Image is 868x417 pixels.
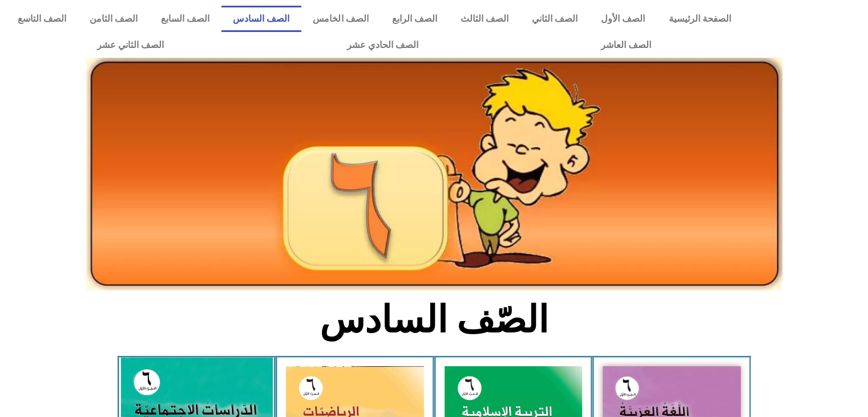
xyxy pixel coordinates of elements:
[449,6,520,32] a: الصف الثالث
[255,32,509,58] a: الصف الحادي عشر
[221,6,301,32] a: الصف السادس
[510,32,742,58] a: الصف العاشر
[6,32,255,58] a: الصف الثاني عشر
[590,6,657,32] a: الصف الأول
[6,6,78,32] a: الصف التاسع
[149,6,221,32] a: الصف السابع
[301,6,380,32] a: الصف الخامس
[657,6,742,32] a: الصفحة الرئيسية
[78,6,149,32] a: الصف الثامن
[380,6,449,32] a: الصف الرابع
[245,298,623,342] h2: الصّف السادس
[520,6,589,32] a: الصف الثاني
